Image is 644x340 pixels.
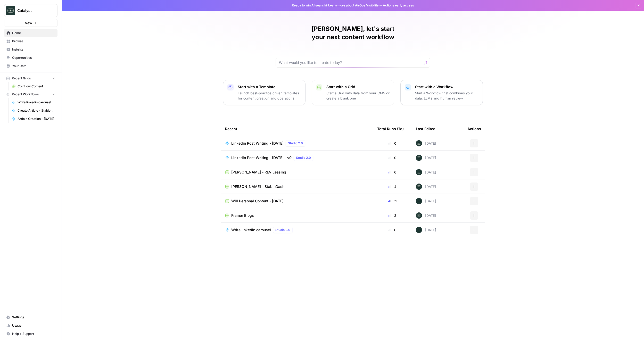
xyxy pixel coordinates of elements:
[12,47,55,52] span: Insights
[225,184,369,189] a: [PERSON_NAME] - StableDash
[312,80,394,105] button: Start with a GridStart a Grid with data from your CMS or create a blank one
[12,315,55,320] span: Settings
[416,169,436,175] div: [DATE]
[4,37,57,45] a: Browse
[377,198,408,204] div: 11
[225,122,369,136] div: Recent
[276,25,430,41] h1: [PERSON_NAME], let's start your next content workflow
[4,45,57,54] a: Insights
[416,212,436,219] div: [DATE]
[377,141,408,146] div: 0
[225,198,369,204] a: Will Personal Content - [DATE]
[231,198,284,204] span: Will Personal Content - [DATE]
[328,3,345,7] a: Learn more
[231,184,284,189] span: [PERSON_NAME] - StableDash
[238,84,301,89] p: Start with a Template
[12,331,55,336] span: Help + Support
[25,20,32,26] span: New
[12,39,55,44] span: Browse
[18,84,55,89] span: Coinflow Content
[231,170,286,175] span: [PERSON_NAME] - REV Leasing
[4,62,57,70] a: Your Data
[467,122,481,136] div: Actions
[416,140,436,146] div: [DATE]
[400,80,483,105] button: Start with a WorkflowStart a Workflow that combines your data, LLMs and human review
[12,31,55,35] span: Home
[10,106,57,115] a: Create Article - StableDash
[10,82,57,90] a: Coinflow Content
[275,228,290,232] span: Studio 2.0
[18,100,55,105] span: Write linkedin carousel
[231,213,254,218] span: Framer Blogs
[416,155,422,161] img: lkqc6w5wqsmhugm7jkiokl0d6w4g
[225,213,369,218] a: Framer Blogs
[4,54,57,62] a: Opportunities
[4,321,57,330] a: Usage
[12,92,39,97] span: Recent Workflows
[225,170,369,175] a: [PERSON_NAME] - REV Leasing
[416,122,435,136] div: Last Edited
[296,155,311,160] span: Studio 2.0
[18,108,55,113] span: Create Article - StableDash
[231,227,271,233] span: Write linkedin carousel
[225,227,369,233] a: Write linkedin carouselStudio 2.0
[416,227,436,233] div: [DATE]
[292,3,379,8] span: Ready to win AI search? about AirOps Visibility
[377,170,408,175] div: 6
[326,84,390,89] p: Start with a Grid
[416,140,422,146] img: lkqc6w5wqsmhugm7jkiokl0d6w4g
[12,76,31,81] span: Recent Grids
[4,313,57,321] a: Settings
[12,55,55,60] span: Opportunities
[18,117,55,121] span: Article Creation - [DATE]
[231,141,284,146] span: Linkedin Post Writing - [DATE]
[223,80,306,105] button: Start with a TemplateLaunch best-practice driven templates for content creation and operations
[6,6,15,15] img: Catalyst Logo
[415,84,478,89] p: Start with a Workflow
[416,184,436,190] div: [DATE]
[415,90,478,101] p: Start a Workflow that combines your data, LLMs and human review
[4,90,57,98] button: Recent Workflows
[416,227,422,233] img: lkqc6w5wqsmhugm7jkiokl0d6w4g
[4,19,57,27] button: New
[279,60,421,65] input: What would you like to create today?
[416,198,436,204] div: [DATE]
[231,155,292,160] span: Linkedin Post Writing - [DATE] - v0
[225,140,369,146] a: Linkedin Post Writing - [DATE]Studio 2.0
[12,323,55,328] span: Usage
[225,155,369,161] a: Linkedin Post Writing - [DATE] - v0Studio 2.0
[10,115,57,123] a: Article Creation - [DATE]
[377,122,404,136] div: Total Runs (7d)
[12,64,55,68] span: Your Data
[377,184,408,189] div: 4
[4,4,57,17] button: Workspace: Catalyst
[288,141,303,146] span: Studio 2.0
[238,90,301,101] p: Launch best-practice driven templates for content creation and operations
[416,155,436,161] div: [DATE]
[416,184,422,190] img: lkqc6w5wqsmhugm7jkiokl0d6w4g
[4,74,57,82] button: Recent Grids
[377,155,408,160] div: 0
[416,198,422,204] img: lkqc6w5wqsmhugm7jkiokl0d6w4g
[416,169,422,175] img: lkqc6w5wqsmhugm7jkiokl0d6w4g
[383,3,414,8] span: Actions early access
[4,29,57,37] a: Home
[10,98,57,106] a: Write linkedin carousel
[17,8,48,13] span: Catalyst
[416,212,422,219] img: lkqc6w5wqsmhugm7jkiokl0d6w4g
[326,90,390,101] p: Start a Grid with data from your CMS or create a blank one
[4,330,57,338] button: Help + Support
[377,213,408,218] div: 2
[377,227,408,233] div: 0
